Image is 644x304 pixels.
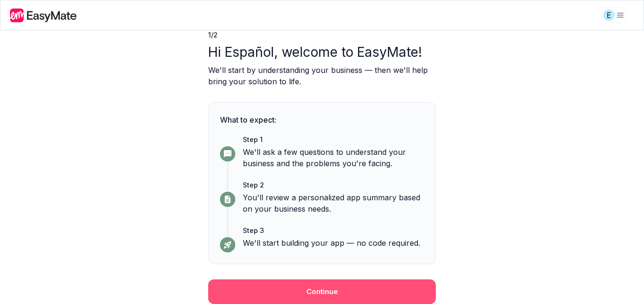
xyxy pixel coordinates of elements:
p: We'll ask a few questions to understand your business and the problems you're facing. [243,146,424,169]
p: You'll review a personalized app summary based on your business needs. [243,192,424,215]
p: Step 3 [243,226,424,235]
p: We'll start by understanding your business — then we'll help bring your solution to life. [208,64,436,87]
p: 1 / 2 [208,30,436,40]
p: We'll start building your app — no code required. [243,237,424,249]
button: Continue [208,279,436,304]
p: What to expect: [220,114,424,125]
p: Step 1 [243,135,424,144]
p: Step 2 [243,180,424,190]
p: Hi Español, welcome to EasyMate! [208,44,436,61]
div: E [603,9,615,21]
